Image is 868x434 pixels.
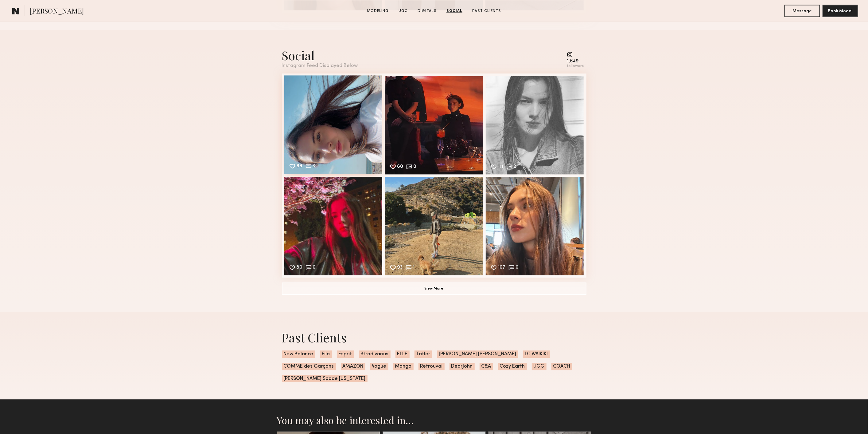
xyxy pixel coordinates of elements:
[418,363,445,370] span: Retrouvai
[364,8,391,14] a: Modeling
[282,363,336,370] span: COMME des Garçons
[823,5,858,17] button: Book Model
[567,59,584,64] div: 1,649
[282,63,358,69] div: Instagram Feed Displayed Below
[413,265,415,271] div: 1
[341,363,365,370] span: AMAZON
[450,363,475,370] span: DearJohn
[297,265,303,271] div: 80
[823,8,858,13] a: Book Model
[516,265,519,271] div: 0
[282,375,368,382] span: [PERSON_NAME] Spade [US_STATE]
[30,6,84,17] span: [PERSON_NAME]
[393,363,414,370] span: Mango
[567,64,584,69] div: followers
[359,350,391,358] span: Stradivarius
[282,282,586,295] button: View More
[498,265,506,271] div: 107
[397,164,403,170] div: 60
[313,265,316,271] div: 0
[437,350,518,358] span: [PERSON_NAME] [PERSON_NAME]
[395,350,410,358] span: ELLE
[514,164,516,170] div: 2
[337,350,354,358] span: Esprit
[480,363,493,370] span: C&A
[320,350,332,358] span: Fila
[277,414,591,426] h2: You may also be interested in…
[414,164,417,170] div: 0
[784,5,820,17] button: Message
[415,350,432,358] span: Tatler
[470,8,504,14] a: Past Clients
[396,8,410,14] a: UGC
[551,363,572,370] span: COACH
[397,265,403,271] div: 93
[498,164,504,170] div: 111
[444,8,465,14] a: Social
[282,47,358,63] div: Social
[313,164,315,169] div: 3
[282,350,315,358] span: New Balance
[498,363,527,370] span: Cozy Earth
[523,350,550,358] span: LC WAIKIKI
[297,164,303,169] div: 89
[370,363,388,370] span: Vogue
[415,8,439,14] a: Digitals
[282,329,586,345] div: Past Clients
[532,363,547,370] span: UGG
